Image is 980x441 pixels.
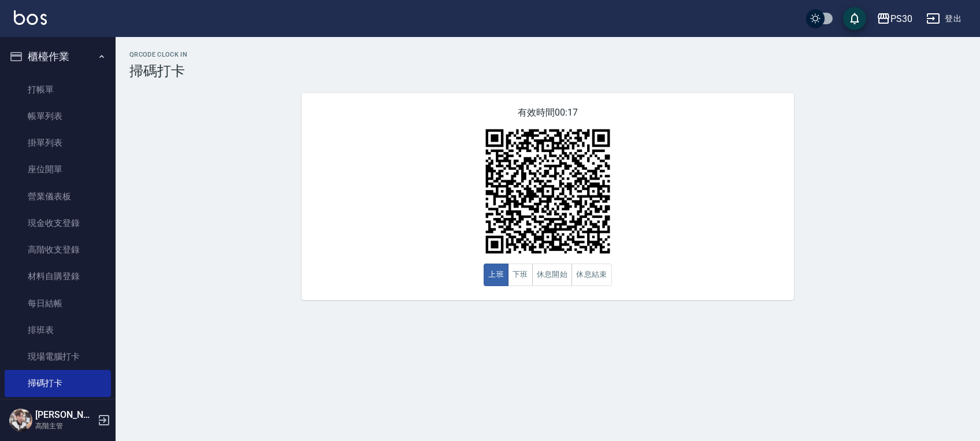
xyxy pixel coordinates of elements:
[302,93,794,300] div: 有效時間 00:17
[5,103,111,129] a: 帳單列表
[5,210,111,236] a: 現金收支登錄
[35,409,94,421] h5: [PERSON_NAME]
[872,7,917,31] button: PS30
[843,7,866,30] button: save
[5,156,111,183] a: 座位開單
[5,317,111,343] a: 排班表
[129,63,966,79] h3: 掃碼打卡
[5,370,111,396] a: 掃碼打卡
[5,42,111,72] button: 櫃檯作業
[5,263,111,290] a: 材料自購登錄
[9,409,32,432] img: Person
[14,10,47,25] img: Logo
[508,264,533,286] button: 下班
[5,236,111,263] a: 高階收支登錄
[922,8,966,29] button: 登出
[571,264,612,286] button: 休息結束
[5,290,111,317] a: 每日結帳
[5,76,111,103] a: 打帳單
[484,264,508,286] button: 上班
[5,183,111,210] a: 營業儀表板
[5,129,111,156] a: 掛單列表
[129,51,966,58] h2: QRcode Clock In
[35,421,94,431] p: 高階主管
[532,264,573,286] button: 休息開始
[890,12,912,26] div: PS30
[5,343,111,370] a: 現場電腦打卡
